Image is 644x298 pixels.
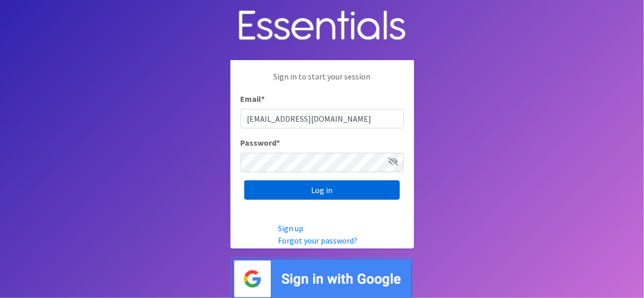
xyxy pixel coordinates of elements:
[277,138,280,148] abbr: required
[241,137,280,149] label: Password
[244,180,400,200] input: Log in
[278,223,303,233] a: Sign up
[241,93,265,105] label: Email
[241,70,404,93] p: Sign in to start your session
[262,94,265,104] abbr: required
[278,235,357,246] a: Forgot your password?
